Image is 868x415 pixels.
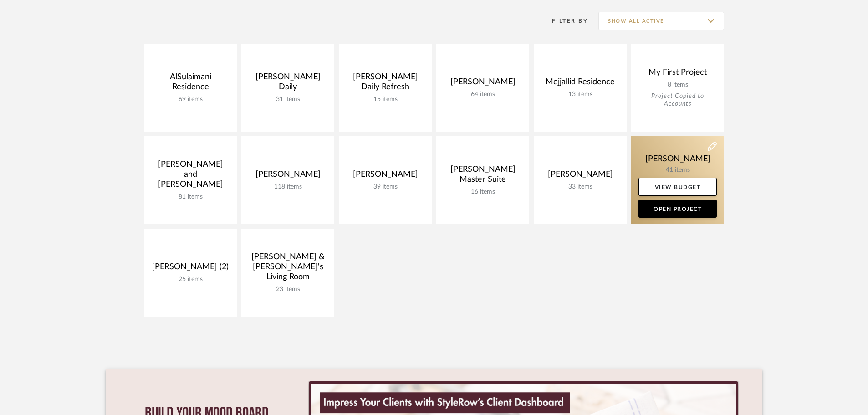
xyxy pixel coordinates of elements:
[541,169,619,183] div: [PERSON_NAME]
[151,72,230,96] div: AlSulaimani Residence
[249,169,327,183] div: [PERSON_NAME]
[444,188,522,196] div: 16 items
[638,67,717,81] div: My First Project
[638,92,717,108] div: Project Copied to Accounts
[151,193,230,201] div: 81 items
[151,96,230,103] div: 69 items
[346,169,424,183] div: [PERSON_NAME]
[638,200,717,218] a: Open Project
[249,183,327,191] div: 118 items
[541,91,619,98] div: 13 items
[151,262,230,276] div: [PERSON_NAME] (2)
[346,72,424,96] div: [PERSON_NAME] Daily Refresh
[541,183,619,191] div: 33 items
[151,276,230,283] div: 25 items
[540,16,588,26] div: Filter By
[346,96,424,103] div: 15 items
[444,164,522,188] div: [PERSON_NAME] Master Suite
[444,91,522,98] div: 64 items
[444,77,522,91] div: [PERSON_NAME]
[346,183,424,191] div: 39 items
[541,77,619,91] div: Mejjallid Residence
[249,72,327,96] div: [PERSON_NAME] Daily
[249,96,327,103] div: 31 items
[249,252,327,286] div: [PERSON_NAME] & [PERSON_NAME]'s Living Room
[638,178,717,196] a: View Budget
[638,81,717,89] div: 8 items
[249,286,327,293] div: 23 items
[151,159,230,193] div: [PERSON_NAME] and [PERSON_NAME]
